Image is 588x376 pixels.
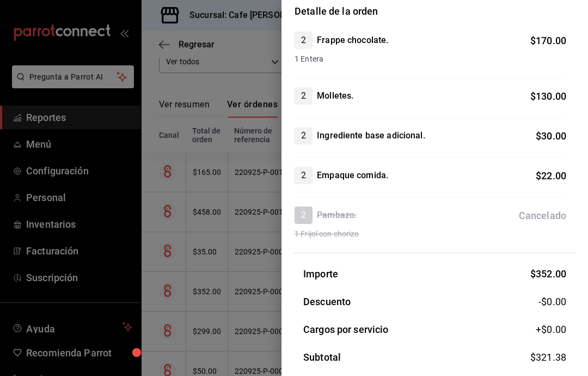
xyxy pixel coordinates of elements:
h4: Frappe chocolate. [317,34,388,47]
span: 2 [295,129,313,142]
span: 2 [295,209,313,222]
span: 1 Entera [295,53,566,65]
span: $ 30.00 [536,130,566,142]
span: $ 352.00 [530,268,566,280]
span: +$ 0.00 [536,322,566,337]
span: 2 [295,89,313,102]
span: 2 [295,169,313,182]
span: -$0.00 [538,294,566,309]
h3: Subtotal [303,350,341,365]
span: 2 [295,34,313,47]
h4: Empaque comida. [317,169,388,182]
h3: Descuento [303,294,351,309]
h4: Ingrediente base adicional. [317,129,425,142]
span: $ 170.00 [530,35,566,46]
span: $ 321.38 [530,351,566,363]
h4: Pambazo. [317,209,357,222]
span: 1 Frijol con chorizo [295,228,566,240]
h4: Molletes. [317,89,353,102]
span: $ 130.00 [530,90,566,102]
span: $ 22.00 [536,170,566,181]
h3: Importe [303,266,338,281]
h3: Cargos por servicio [303,322,389,337]
div: Cancelado [519,208,566,223]
h3: Detalle de la orden [295,4,575,19]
